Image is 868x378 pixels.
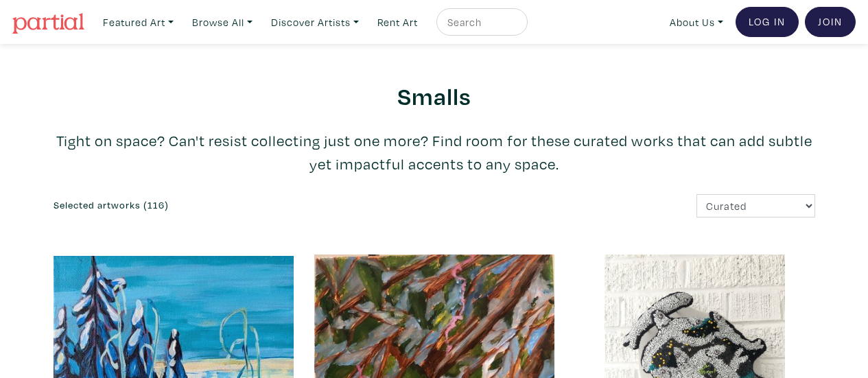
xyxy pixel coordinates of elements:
[97,8,180,36] a: Featured Art
[186,8,259,36] a: Browse All
[265,8,365,36] a: Discover Artists
[54,81,815,110] h2: Smalls
[805,7,856,37] a: Join
[371,8,424,36] a: Rent Art
[446,14,515,31] input: Search
[54,129,815,176] p: Tight on space? Can't resist collecting just one more? Find room for these curated works that can...
[664,8,729,36] a: About Us
[54,200,424,211] h6: Selected artworks (116)
[736,7,799,37] a: Log In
